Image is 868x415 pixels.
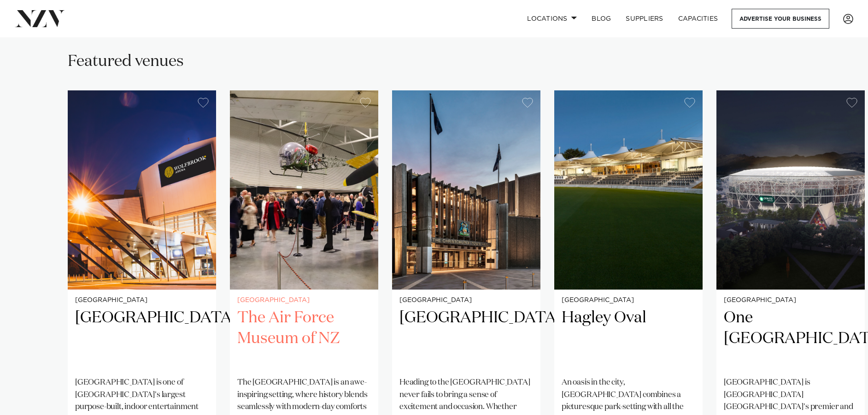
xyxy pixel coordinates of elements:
[237,297,371,304] small: [GEOGRAPHIC_DATA]
[724,297,857,304] small: [GEOGRAPHIC_DATA]
[584,9,618,29] a: BLOG
[732,9,829,29] a: Advertise your business
[68,51,184,72] h2: Featured venues
[520,9,584,29] a: Locations
[562,297,695,304] small: [GEOGRAPHIC_DATA]
[399,297,533,304] small: [GEOGRAPHIC_DATA]
[618,9,670,29] a: SUPPLIERS
[716,90,865,290] img: Aerial view of One New Zealand Stadium at night
[75,297,209,304] small: [GEOGRAPHIC_DATA]
[237,308,371,370] h2: The Air Force Museum of NZ
[671,9,726,29] a: Capacities
[562,308,695,370] h2: Hagley Oval
[724,308,857,370] h2: One [GEOGRAPHIC_DATA]
[15,10,65,27] img: nzv-logo.png
[392,90,540,290] img: Entrance to Christchurch Town Hall
[75,308,209,370] h2: [GEOGRAPHIC_DATA]
[399,308,533,370] h2: [GEOGRAPHIC_DATA]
